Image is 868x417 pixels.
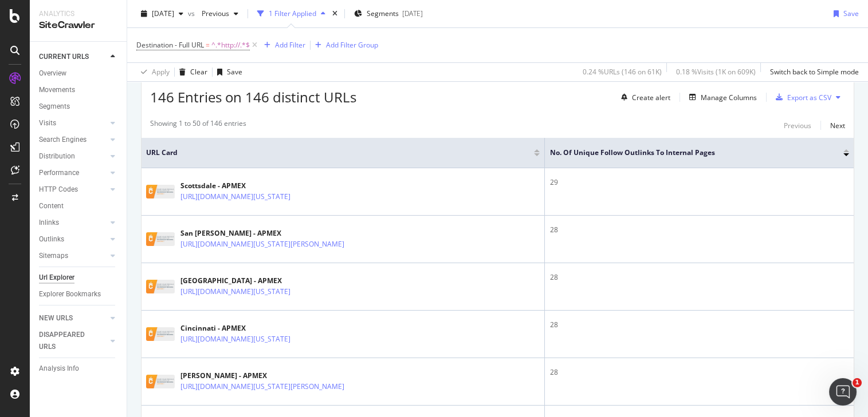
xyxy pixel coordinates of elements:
[549,225,849,235] div: 28
[39,167,79,179] div: Performance
[349,5,427,23] button: Segments[DATE]
[180,381,344,392] a: [URL][DOMAIN_NAME][US_STATE][PERSON_NAME]
[765,63,859,81] button: Switch back to Simple mode
[549,177,849,188] div: 29
[616,88,670,106] button: Create alert
[39,67,66,80] div: Overview
[39,84,119,96] a: Movements
[39,363,119,375] a: Analysis Info
[136,5,188,23] button: [DATE]
[206,40,210,50] span: =
[39,101,70,113] div: Segments
[180,191,290,202] a: [URL][DOMAIN_NAME][US_STATE]
[136,40,204,50] span: Destination - Full URL
[152,9,174,18] span: 2025 Sep. 8th
[39,51,107,63] a: CURRENT URLS
[39,101,119,113] a: Segments
[197,9,229,18] span: Previous
[39,117,56,129] div: Visits
[326,40,378,50] div: Add Filter Group
[549,148,826,158] span: No. of Unique Follow Outlinks to Internal Pages
[549,272,849,283] div: 28
[150,118,246,132] div: Showing 1 to 50 of 146 entries
[39,9,117,19] div: Analytics
[39,250,68,262] div: Sitemaps
[39,117,107,129] a: Visits
[39,288,119,300] a: Explorer Bookmarks
[211,37,250,53] span: ^.*http://.*$
[146,327,175,341] img: main image
[39,233,107,245] a: Outlinks
[843,9,859,18] div: Save
[39,272,119,284] a: Url Explorer
[39,200,64,212] div: Content
[260,38,305,52] button: Add Filter
[253,5,330,23] button: 1 Filter Applied
[39,329,97,353] div: DISAPPEARED URLS
[770,67,859,77] div: Switch back to Simple mode
[853,378,862,387] span: 1
[150,88,356,106] span: 146 Entries on 146 distinct URLs
[39,51,89,63] div: CURRENT URLS
[39,167,107,179] a: Performance
[213,63,242,81] button: Save
[39,288,101,300] div: Explorer Bookmarks
[39,19,117,32] div: SiteCrawler
[583,67,662,77] div: 0.24 % URLs ( 146 on 61K )
[830,118,845,132] button: Next
[549,320,849,330] div: 28
[39,217,59,229] div: Inlinks
[39,84,75,96] div: Movements
[784,121,811,130] div: Previous
[787,93,831,102] div: Export as CSV
[180,323,340,333] div: Cincinnati - APMEX
[685,90,757,104] button: Manage Columns
[152,67,170,77] div: Apply
[146,375,175,388] img: main image
[180,276,340,286] div: [GEOGRAPHIC_DATA] - APMEX
[39,184,78,196] div: HTTP Codes
[275,40,305,50] div: Add Filter
[175,63,207,81] button: Clear
[311,38,378,52] button: Add Filter Group
[39,329,107,353] a: DISAPPEARED URLS
[190,67,207,77] div: Clear
[39,134,107,146] a: Search Engines
[146,148,531,158] span: URL Card
[771,88,831,106] button: Export as CSV
[180,371,394,381] div: [PERSON_NAME] - APMEX
[701,93,757,102] div: Manage Columns
[784,118,811,132] button: Previous
[180,333,290,345] a: [URL][DOMAIN_NAME][US_STATE]
[146,232,175,246] img: main image
[39,217,107,229] a: Inlinks
[197,5,243,23] button: Previous
[136,63,170,81] button: Apply
[180,239,344,250] a: [URL][DOMAIN_NAME][US_STATE][PERSON_NAME]
[146,280,175,293] img: main image
[39,312,73,324] div: NEW URLS
[829,5,859,23] button: Save
[549,367,849,378] div: 28
[39,312,107,324] a: NEW URLS
[146,185,175,198] img: main image
[39,200,119,212] a: Content
[402,9,423,18] div: [DATE]
[39,150,107,162] a: Distribution
[39,67,119,80] a: Overview
[39,150,75,162] div: Distribution
[367,9,399,18] span: Segments
[39,250,107,262] a: Sitemaps
[39,184,107,196] a: HTTP Codes
[180,181,340,191] div: Scottsdale - APMEX
[39,233,64,245] div: Outlinks
[188,9,197,18] span: vs
[227,67,242,77] div: Save
[180,286,290,297] a: [URL][DOMAIN_NAME][US_STATE]
[39,134,87,146] div: Search Engines
[180,228,394,239] div: San [PERSON_NAME] - APMEX
[676,67,756,77] div: 0.18 % Visits ( 1K on 609K )
[829,378,857,406] iframe: Intercom live chat
[830,121,845,130] div: Next
[39,272,74,284] div: Url Explorer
